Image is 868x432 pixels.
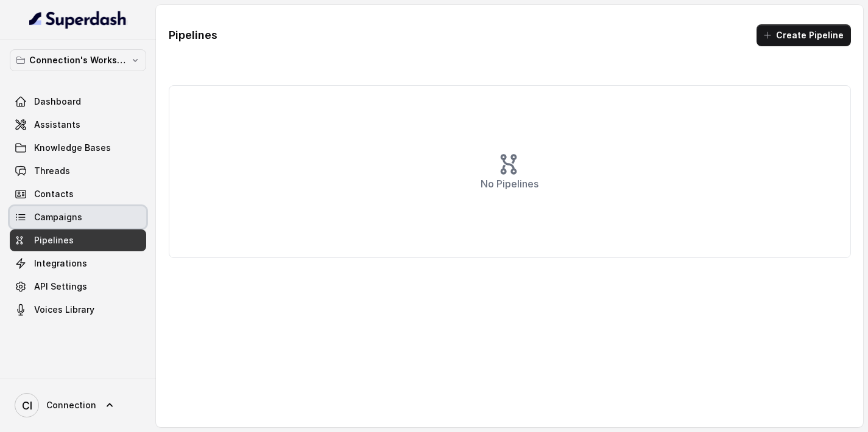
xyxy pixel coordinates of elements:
text: CI [22,399,32,412]
span: Integrations [34,257,87,270]
span: Threads [34,165,70,177]
span: Dashboard [34,96,81,108]
span: Campaigns [34,211,82,223]
a: Threads [10,160,146,182]
a: API Settings [10,276,146,298]
a: Pipelines [10,229,146,251]
span: API Settings [34,280,87,293]
a: Assistants [10,114,146,136]
a: Voices Library [10,299,146,321]
span: Voices Library [34,304,94,316]
h1: Pipelines [169,26,217,45]
button: Create Pipeline [757,24,851,46]
p: Connection's Workspace [29,53,127,68]
a: Dashboard [10,91,146,113]
span: Knowledge Bases [34,142,111,154]
button: Connection's Workspace [10,49,146,71]
a: Connection [10,388,146,422]
a: Campaigns [10,206,146,228]
span: Assistants [34,119,80,131]
span: Connection [46,399,96,411]
p: No Pipelines [481,176,538,191]
img: light.svg [29,10,127,29]
a: Knowledge Bases [10,137,146,159]
span: Pipelines [34,234,74,246]
a: Contacts [10,183,146,205]
span: Contacts [34,188,74,200]
a: Integrations [10,253,146,274]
